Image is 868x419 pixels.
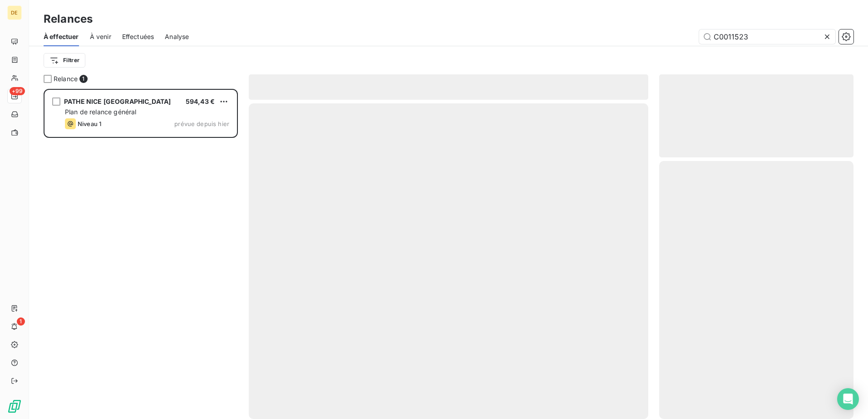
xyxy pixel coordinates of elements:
[122,32,154,41] span: Effectuées
[79,75,88,83] span: 1
[78,120,101,127] span: Niveau 1
[65,108,136,116] span: Plan de relance général
[44,53,85,68] button: Filtrer
[54,74,78,83] span: Relance
[7,5,22,20] div: DE
[44,32,79,41] span: À effectuer
[10,87,25,95] span: +99
[17,317,25,326] span: 1
[44,89,238,419] div: grid
[7,399,22,414] img: Logo LeanPay
[165,32,189,41] span: Analyse
[174,120,229,127] span: prévue depuis hier
[186,97,215,105] span: 594,43 €
[837,388,859,410] div: Open Intercom Messenger
[44,11,93,27] h3: Relances
[64,97,171,105] span: PATHE NICE [GEOGRAPHIC_DATA]
[90,32,111,41] span: À venir
[699,29,835,44] input: Rechercher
